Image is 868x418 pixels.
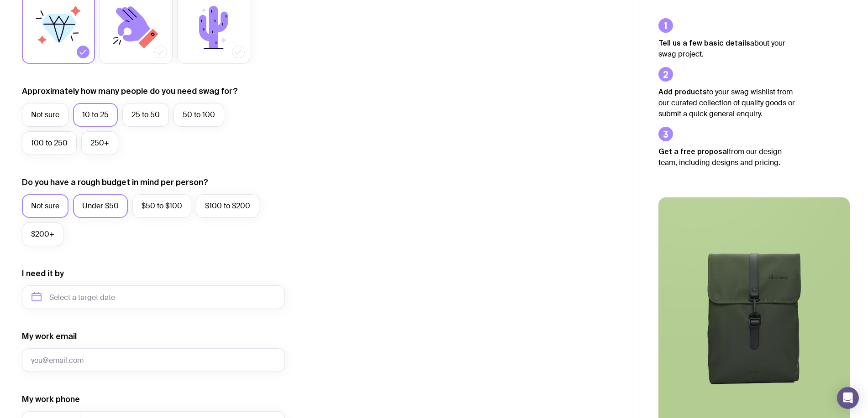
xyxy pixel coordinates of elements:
label: $100 to $200 [196,194,259,218]
label: $200+ [22,222,63,246]
label: Not sure [22,194,68,218]
label: 50 to 100 [174,103,224,127]
div: Open Intercom Messenger [837,387,859,409]
input: you@email.com [22,348,285,372]
input: Select a target date [22,285,285,309]
p: from our design team, including designs and pricing. [658,146,795,168]
p: to your swag wishlist from our curated collection of quality goods or submit a quick general enqu... [658,86,795,119]
label: Do you have a rough budget in mind per person? [22,177,208,188]
strong: Tell us a few basic details [658,39,750,47]
label: 10 to 25 [73,103,118,127]
label: Approximately how many people do you need swag for? [22,86,238,97]
label: Not sure [22,103,68,127]
label: $50 to $100 [132,194,191,218]
label: 25 to 50 [122,103,169,127]
label: 100 to 250 [22,131,77,155]
strong: Add products [658,88,707,96]
p: about your swag project. [658,37,795,60]
label: I need it by [22,268,64,279]
label: 250+ [81,131,118,155]
strong: Get a free proposal [658,147,729,155]
label: My work email [22,331,77,342]
label: My work phone [22,394,80,405]
label: Under $50 [73,194,128,218]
